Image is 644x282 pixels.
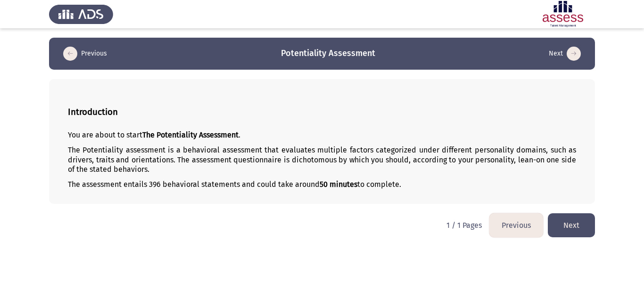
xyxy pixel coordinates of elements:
span: You are about to start [68,130,142,139]
b: Introduction [68,107,118,117]
button: load next page [546,46,584,61]
h3: Potentiality Assessment [281,48,375,59]
b: The Potentiality Assessment [142,130,239,139]
img: Assessment logo of Potentiality Assessment R2 (EN/AR) [531,1,595,27]
p: 1 / 1 Pages [446,221,482,230]
img: Assess Talent Management logo [49,1,113,27]
button: load previous page [60,46,110,61]
b: 50 minutes [320,180,357,189]
button: load next page [548,213,595,237]
p: The Potentiality assessment is a behavioral assessment that evaluates multiple factors categorize... [68,145,576,175]
p: The assessment entails 396 behavioral statements and could take around to complete. [68,180,576,190]
span: . [239,130,240,139]
button: load previous page [489,213,543,237]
